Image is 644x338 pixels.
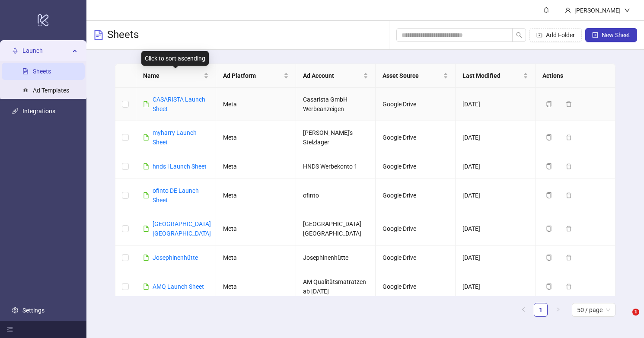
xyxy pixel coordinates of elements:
span: file [143,163,149,169]
span: plus-square [592,32,598,38]
span: file-text [93,30,104,40]
td: Meta [216,179,296,212]
span: delete [566,134,572,140]
span: down [624,7,630,13]
td: [DATE] [456,212,536,246]
button: left [516,303,530,317]
span: file [143,226,149,232]
iframe: Intercom live chat [615,309,635,329]
td: Google Drive [376,121,456,154]
span: copy [546,134,552,140]
td: ofinto [296,179,376,212]
button: right [551,303,565,317]
th: Asset Source [376,64,456,88]
span: copy [546,255,552,261]
span: menu-fold [7,326,13,332]
div: [PERSON_NAME] [571,6,624,15]
a: AMQ Launch Sheet [153,283,204,290]
td: [DATE] [456,121,536,154]
td: AM Qualitätsmatratzen ab [DATE] [296,270,376,303]
span: delete [566,163,572,169]
li: Next Page [551,303,565,317]
li: 1 [534,303,548,317]
td: Casarista GmbH Werbeanzeigen [296,88,376,121]
span: Add Folder [546,32,575,38]
a: ofinto DE Launch Sheet [153,187,199,204]
span: Launch [22,42,70,59]
td: Google Drive [376,212,456,246]
span: left [521,307,526,312]
td: [DATE] [456,179,536,212]
span: file [143,192,149,198]
td: Josephinenhütte [296,246,376,270]
a: Integrations [22,108,55,115]
span: Asset Source [383,71,441,80]
td: Google Drive [376,270,456,303]
span: Last Modified [462,71,521,80]
span: New Sheet [602,32,630,38]
a: Sheets [33,68,51,75]
li: Previous Page [516,303,530,317]
span: copy [546,284,552,290]
span: delete [566,255,572,261]
span: copy [546,192,552,198]
span: search [516,32,522,38]
td: Meta [216,212,296,246]
span: delete [566,192,572,198]
th: Last Modified [456,64,536,88]
td: Meta [216,121,296,154]
span: Name [143,71,202,80]
a: CASARISTA Launch Sheet [153,96,205,112]
td: Meta [216,270,296,303]
button: New Sheet [585,28,637,42]
span: delete [566,284,572,290]
td: [DATE] [456,88,536,121]
th: Ad Account [296,64,376,88]
a: Josephinenhütte [153,254,198,261]
td: [DATE] [456,246,536,270]
h3: Sheets [107,28,139,42]
td: Google Drive [376,154,456,179]
span: delete [566,101,572,107]
span: rocket [12,48,18,54]
a: Settings [22,307,45,314]
span: user [565,7,571,13]
td: Google Drive [376,246,456,270]
a: Ad Templates [33,87,69,94]
span: copy [546,226,552,232]
a: myharry Launch Sheet [153,129,197,146]
td: Meta [216,246,296,270]
span: bell [543,7,549,13]
td: [PERSON_NAME]'s Stelzlager [296,121,376,154]
span: 50 / page [577,303,610,316]
td: [DATE] [456,270,536,303]
a: 1 [534,303,547,316]
button: Add Folder [529,28,582,42]
span: file [143,255,149,261]
th: Ad Platform [216,64,296,88]
span: file [143,101,149,107]
th: Actions [536,64,615,88]
span: file [143,284,149,290]
td: HNDS Werbekonto 1 [296,154,376,179]
span: 1 [632,309,639,316]
td: [DATE] [456,154,536,179]
span: Ad Account [303,71,362,80]
td: [GEOGRAPHIC_DATA] [GEOGRAPHIC_DATA] [296,212,376,246]
td: Meta [216,88,296,121]
a: [GEOGRAPHIC_DATA] [GEOGRAPHIC_DATA] [153,220,211,237]
span: right [555,307,561,312]
span: Ad Platform [223,71,282,80]
span: copy [546,101,552,107]
a: hnds l Launch Sheet [153,163,207,170]
div: Page Size [572,303,615,317]
span: folder-add [536,32,542,38]
div: Click to sort ascending [141,51,209,66]
span: file [143,134,149,140]
td: Meta [216,154,296,179]
td: Google Drive [376,88,456,121]
th: Name [136,64,216,88]
span: copy [546,163,552,169]
td: Google Drive [376,179,456,212]
span: delete [566,226,572,232]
